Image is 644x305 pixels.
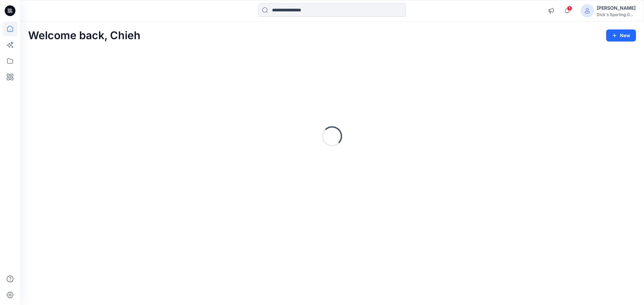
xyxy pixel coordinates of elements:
[597,4,636,12] div: [PERSON_NAME]
[597,12,636,17] div: Dick's Sporting G...
[28,29,141,42] h2: Welcome back, Chieh
[585,8,590,13] svg: avatar
[606,29,636,42] button: New
[567,6,572,11] span: 1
